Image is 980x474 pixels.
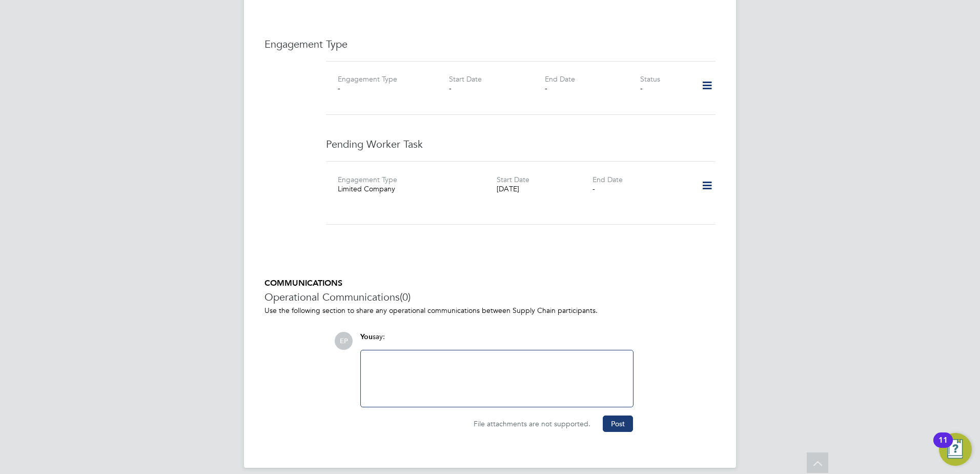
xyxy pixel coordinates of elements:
[338,184,497,193] div: Limited Company
[593,184,688,193] div: -
[264,37,716,51] h3: Engagement Type
[938,440,948,453] div: 11
[939,433,972,466] button: Open Resource Center, 11 new notifications
[474,419,590,428] span: File attachments are not supported.
[640,74,660,84] label: Status
[338,175,397,184] label: Engagement Type
[449,74,482,84] label: Start Date
[264,278,716,289] h5: COMMUNICATIONS
[360,332,373,341] span: You
[449,84,544,93] div: -
[497,175,529,184] label: Start Date
[360,332,634,350] div: say:
[545,74,575,84] label: End Date
[335,332,353,350] span: EP
[497,184,592,193] div: [DATE]
[264,306,716,315] p: Use the following section to share any operational communications between Supply Chain participants.
[603,416,633,432] button: Post
[264,290,716,304] h3: Operational Communications
[593,175,623,184] label: End Date
[338,84,433,93] div: -
[545,84,640,93] div: -
[326,137,716,151] h3: Pending Worker Task
[640,84,688,93] div: -
[400,290,411,304] span: (0)
[338,74,397,84] label: Engagement Type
